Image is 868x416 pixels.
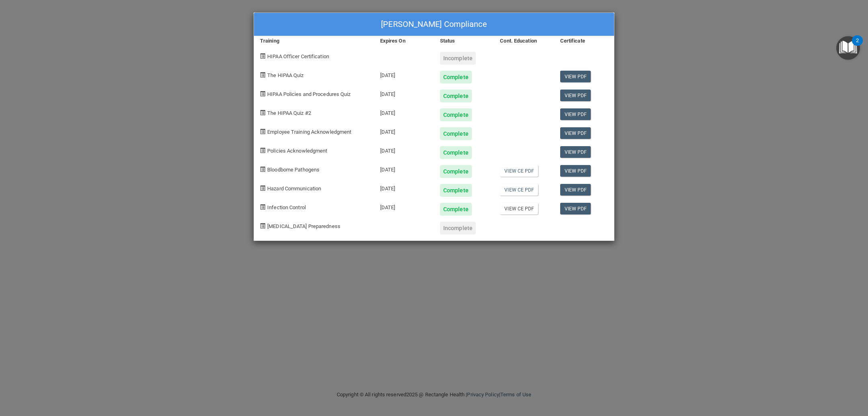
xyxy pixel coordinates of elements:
span: HIPAA Policies and Procedures Quiz [267,91,350,97]
span: The HIPAA Quiz [267,72,303,78]
div: Incomplete [440,222,476,235]
div: Training [254,36,374,46]
div: Complete [440,90,472,102]
a: View PDF [560,165,591,177]
div: [DATE] [374,84,434,102]
div: Complete [440,203,472,216]
span: Policies Acknowledgment [267,148,327,154]
a: View CE PDF [500,203,538,214]
a: View PDF [560,127,591,139]
div: [DATE] [374,65,434,84]
div: Certificate [554,36,614,46]
div: Complete [440,127,472,140]
a: View PDF [560,184,591,196]
span: HIPAA Officer Certification [267,53,329,59]
a: View CE PDF [500,184,538,196]
div: [DATE] [374,140,434,159]
div: 2 [856,41,859,51]
span: Employee Training Acknowledgment [267,129,351,135]
div: [PERSON_NAME] Compliance [254,13,614,36]
span: [MEDICAL_DATA] Preparedness [267,223,340,229]
div: [DATE] [374,178,434,197]
div: Complete [440,165,472,178]
div: [DATE] [374,121,434,140]
a: View PDF [560,90,591,101]
div: Incomplete [440,52,476,65]
div: Complete [440,184,472,197]
a: View CE PDF [500,165,538,177]
div: Complete [440,108,472,121]
a: View PDF [560,203,591,214]
a: View PDF [560,146,591,158]
div: Status [434,36,494,46]
div: Complete [440,71,472,84]
button: Open Resource Center, 2 new notifications [836,36,860,60]
span: Infection Control [267,204,306,210]
span: Hazard Communication [267,186,321,192]
a: View PDF [560,71,591,82]
div: [DATE] [374,102,434,121]
a: View PDF [560,108,591,120]
div: [DATE] [374,197,434,216]
span: Bloodborne Pathogens [267,167,319,173]
div: [DATE] [374,159,434,178]
span: The HIPAA Quiz #2 [267,110,311,116]
div: Expires On [374,36,434,46]
div: Cont. Education [494,36,554,46]
div: Complete [440,146,472,159]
